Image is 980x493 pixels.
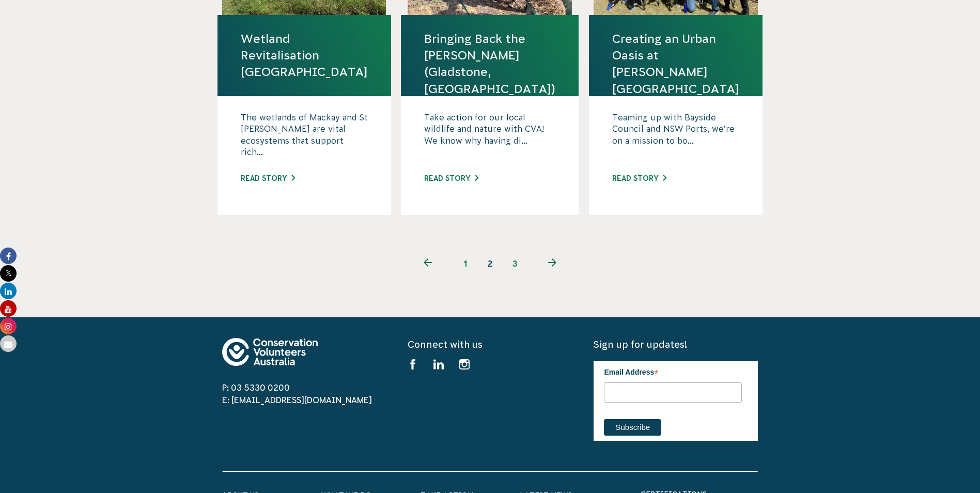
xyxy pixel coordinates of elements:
[478,251,503,276] span: 2
[612,30,739,97] a: Creating an Urban Oasis at [PERSON_NAME][GEOGRAPHIC_DATA]
[604,361,742,381] label: Email Address
[453,251,478,276] a: 1
[408,338,572,351] h5: Connect with us
[241,30,368,81] a: Wetland Revitalisation [GEOGRAPHIC_DATA]
[612,112,739,163] p: Teaming up with Bayside Council and NSW Ports, we’re on a mission to bo...
[424,112,555,163] p: Take action for our local wildlife and nature with CVA! We know why having di...
[424,174,478,182] a: Read story
[424,30,555,97] a: Bringing Back the [PERSON_NAME] (Gladstone, [GEOGRAPHIC_DATA])
[241,112,368,163] p: The wetlands of Mackay and St [PERSON_NAME] are vital ecosystems that support rich...
[594,338,758,351] h5: Sign up for updates!
[241,174,295,182] a: Read story
[222,338,318,366] img: logo-footer.svg
[503,251,527,276] a: 3
[604,419,661,436] input: Subscribe
[527,251,578,276] a: Next page
[403,251,578,276] ul: Pagination
[222,395,372,405] a: E: [EMAIL_ADDRESS][DOMAIN_NAME]
[403,251,453,276] a: Previous page
[222,383,290,392] a: P: 03 5330 0200
[612,174,666,182] a: Read story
